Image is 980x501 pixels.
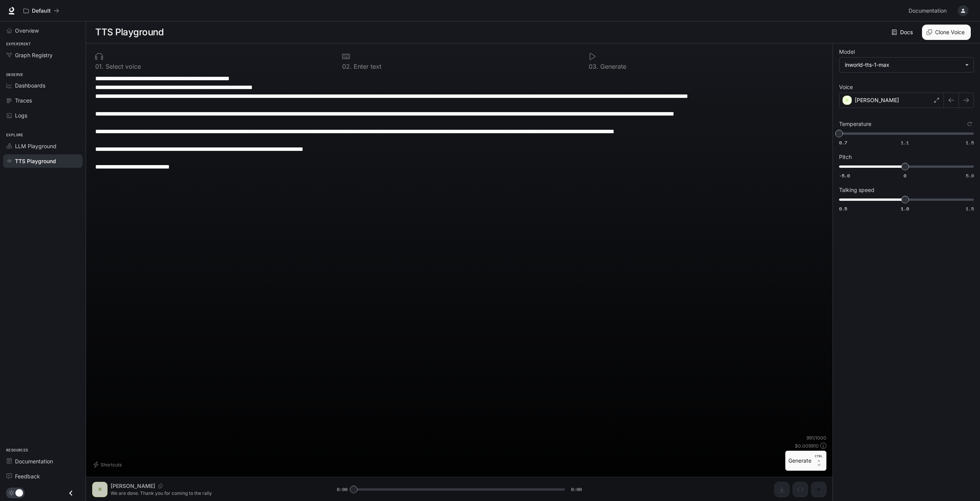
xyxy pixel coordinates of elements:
[795,443,819,449] p: $ 0.009910
[15,111,27,119] span: Logs
[855,96,899,104] p: [PERSON_NAME]
[922,25,971,40] button: Clone Voice
[839,84,853,90] p: Voice
[839,121,871,127] p: Temperature
[839,49,855,55] p: Model
[965,120,974,128] button: Reset to default
[3,94,83,107] a: Traces
[890,25,916,40] a: Docs
[3,139,83,153] a: LLM Playground
[62,485,79,501] button: Close drawer
[3,455,83,468] a: Documentation
[589,63,598,69] p: 0 3 .
[904,172,906,179] span: 0
[839,154,852,160] p: Pitch
[839,139,847,146] span: 0.7
[104,63,141,69] p: Select voice
[15,51,53,59] span: Graph Registry
[95,25,164,40] h1: TTS Playground
[15,157,56,165] span: TTS Playground
[966,139,974,146] span: 1.5
[92,458,125,471] button: Shortcuts
[814,454,823,463] p: CTRL +
[15,26,39,35] span: Overview
[966,172,974,179] span: 5.0
[814,454,823,468] p: ⏎
[3,109,83,122] a: Logs
[15,142,56,150] span: LLM Playground
[15,457,53,465] span: Documentation
[839,187,874,193] p: Talking speed
[20,3,63,18] button: All workspaces
[3,24,83,37] a: Overview
[15,488,23,497] span: Dark mode toggle
[352,63,381,69] p: Enter text
[3,470,83,483] a: Feedback
[839,58,973,72] div: inworld-tts-1-max
[806,435,826,441] p: 991 / 1000
[909,6,947,16] span: Documentation
[15,96,32,104] span: Traces
[966,205,974,212] span: 1.5
[901,139,909,146] span: 1.1
[3,79,83,92] a: Dashboards
[95,63,104,69] p: 0 1 .
[839,172,850,179] span: -5.0
[906,3,952,18] a: Documentation
[15,472,40,480] span: Feedback
[3,154,83,168] a: TTS Playground
[845,61,961,69] div: inworld-tts-1-max
[839,205,847,212] span: 0.5
[3,48,83,62] a: Graph Registry
[901,205,909,212] span: 1.0
[15,81,45,89] span: Dashboards
[32,8,51,14] p: Default
[598,63,626,69] p: Generate
[342,63,352,69] p: 0 2 .
[785,451,826,471] button: GenerateCTRL +⏎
